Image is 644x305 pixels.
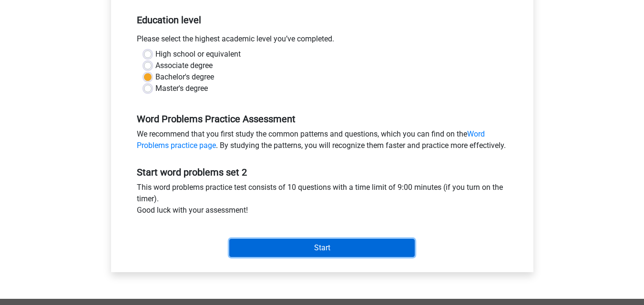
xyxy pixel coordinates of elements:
input: Start [229,239,415,257]
label: Associate degree [155,60,213,71]
h5: Word Problems Practice Assessment [137,113,508,125]
label: Bachelor's degree [155,71,214,83]
div: We recommend that you first study the common patterns and questions, which you can find on the . ... [130,128,515,155]
h5: Start word problems set 2 [137,167,508,178]
div: This word problems practice test consists of 10 questions with a time limit of 9:00 minutes (if y... [130,182,515,220]
div: Please select the highest academic level you’ve completed. [130,33,515,49]
label: High school or equivalent [155,49,241,60]
h5: Education level [137,10,508,30]
label: Master's degree [155,83,208,94]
